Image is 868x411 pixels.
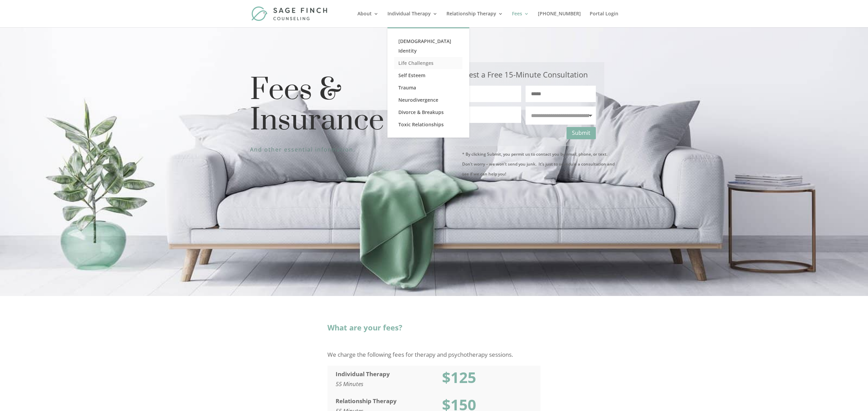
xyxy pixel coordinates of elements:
h3: What are your fees? [327,324,540,335]
h3: Request a Free 15-Minute Consultation [451,69,595,86]
a: Divorce & Breakups [394,106,462,118]
a: Toxic Relationships [394,118,462,131]
a: Neurodivergence [394,94,462,106]
h1: Fees & Insurance [250,75,424,139]
a: Portal Login [590,11,618,27]
a: [PHONE_NUMBER] [538,11,581,27]
a: Trauma [394,82,462,94]
img: Sage Finch Counseling | LGBTQ+ Therapy in Plano [251,6,329,21]
a: [DEMOGRAPHIC_DATA] Identity [394,35,462,57]
strong: Relationship Therapy [336,397,397,405]
a: Life Challenges [394,57,462,69]
a: Self Esteem [394,69,462,82]
h3: And other essential information. [250,146,424,157]
a: Relationship Therapy [446,11,503,27]
a: About [357,11,379,27]
a: Fees [512,11,529,27]
button: Submit [567,127,596,140]
em: 55 Minutes [336,380,363,388]
h4: $125 [442,368,532,391]
strong: Individual Therapy [336,370,390,378]
p: We charge the following fees for therapy and psychotherapy sessions. [327,350,540,366]
a: Individual Therapy [387,11,438,27]
p: * By clicking Submit, you permit us to contact you by email, phone, or text. Don’t worry – we won... [462,150,618,179]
